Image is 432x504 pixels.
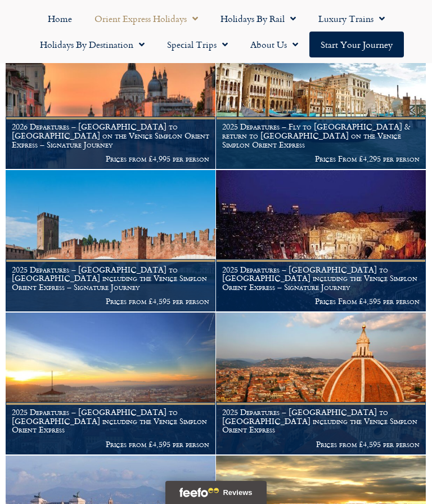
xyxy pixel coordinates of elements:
a: Home [37,6,83,32]
a: Start your Journey [309,32,404,57]
p: Prices from £4,595 per person [12,440,209,449]
a: 2025 Departures – [GEOGRAPHIC_DATA] to [GEOGRAPHIC_DATA] including the Venice Simplon Orient Expr... [216,313,426,454]
nav: Menu [6,6,426,57]
a: 2025 Departures – [GEOGRAPHIC_DATA] to [GEOGRAPHIC_DATA] including the Venice Simplon Orient Expr... [216,170,426,312]
p: Prices From £4,295 per person [222,154,420,163]
a: Luxury Trains [307,6,396,32]
img: Orient Express Special Venice compressed [6,27,215,168]
a: About Us [239,32,309,57]
p: Prices From £4,595 per person [222,297,420,306]
a: Orient Express Holidays [83,6,209,32]
a: 2025 Departures – [GEOGRAPHIC_DATA] to [GEOGRAPHIC_DATA] including the Venice Simplon Orient Expr... [6,170,216,312]
h1: 2025 Departures – [GEOGRAPHIC_DATA] to [GEOGRAPHIC_DATA] including the Venice Simplon Orient Expr... [222,265,420,292]
h1: 2025 Departures – [GEOGRAPHIC_DATA] to [GEOGRAPHIC_DATA] including the Venice Simplon Orient Express [222,408,420,434]
h1: 2026 Departures – [GEOGRAPHIC_DATA] to [GEOGRAPHIC_DATA] on the Venice Simplon Orient Express – S... [12,122,209,149]
a: Holidays by Destination [29,32,156,57]
h1: 2025 Departures – [GEOGRAPHIC_DATA] to [GEOGRAPHIC_DATA] including the Venice Simplon Orient Express [12,408,209,434]
img: venice aboard the Orient Express [216,27,426,168]
h1: 2025 Departures – Fly to [GEOGRAPHIC_DATA] & return to [GEOGRAPHIC_DATA] on the Venice Simplon Or... [222,122,420,149]
h1: 2025 Departures – [GEOGRAPHIC_DATA] to [GEOGRAPHIC_DATA] including the Venice Simplon Orient Expr... [12,265,209,292]
a: 2025 Departures – [GEOGRAPHIC_DATA] to [GEOGRAPHIC_DATA] including the Venice Simplon Orient Expr... [6,313,216,454]
p: Prices from £4,595 per person [12,297,209,306]
a: 2026 Departures – [GEOGRAPHIC_DATA] to [GEOGRAPHIC_DATA] on the Venice Simplon Orient Express – S... [6,27,216,169]
p: Prices from £4,995 per person [12,154,209,163]
a: Special Trips [156,32,239,57]
a: 2025 Departures – Fly to [GEOGRAPHIC_DATA] & return to [GEOGRAPHIC_DATA] on the Venice Simplon Or... [216,27,426,169]
p: Prices from £4,595 per person [222,440,420,449]
a: Holidays by Rail [209,6,307,32]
